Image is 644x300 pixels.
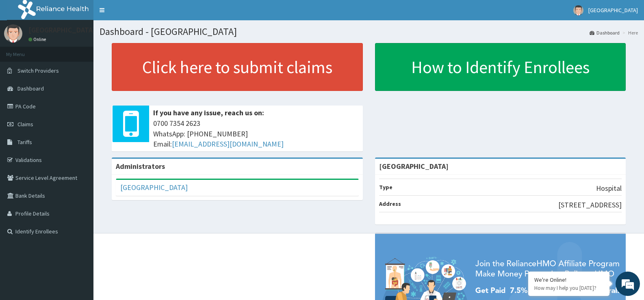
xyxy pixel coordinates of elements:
span: Claims [17,121,33,128]
span: Tariffs [17,138,32,146]
b: Address [379,200,401,207]
li: Here [620,29,638,36]
img: User Image [4,24,22,43]
a: Online [28,37,48,42]
a: [EMAIL_ADDRESS][DOMAIN_NAME] [172,139,284,149]
p: Hospital [596,183,622,194]
span: Switch Providers [17,67,59,74]
span: Dashboard [17,85,44,92]
a: How to Identify Enrollees [375,43,626,91]
b: Type [379,183,392,191]
span: [GEOGRAPHIC_DATA] [588,6,638,14]
b: Administrators [116,162,165,171]
a: Click here to submit claims [112,43,363,91]
img: User Image [573,5,583,15]
strong: [GEOGRAPHIC_DATA] [379,162,449,171]
p: [GEOGRAPHIC_DATA] [28,26,95,34]
b: If you have any issue, reach us on: [153,108,264,117]
a: Dashboard [590,29,620,36]
h1: Dashboard - [GEOGRAPHIC_DATA] [100,26,638,37]
p: How may I help you today? [534,285,603,291]
p: [STREET_ADDRESS] [558,200,622,210]
div: We're Online! [534,276,603,283]
a: [GEOGRAPHIC_DATA] [120,183,188,192]
span: 0700 7354 2623 WhatsApp: [PHONE_NUMBER] Email: [153,118,359,149]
